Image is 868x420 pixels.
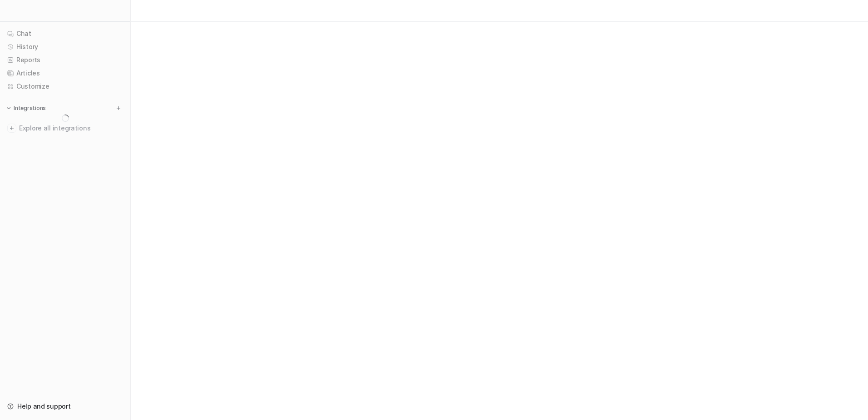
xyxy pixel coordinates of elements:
a: Reports [4,54,127,66]
button: Integrations [4,104,49,113]
img: menu_add.svg [115,105,122,111]
p: Integrations [14,105,46,112]
span: Explore all integrations [19,121,123,135]
a: Customize [4,80,127,93]
img: expand menu [5,105,12,111]
a: Chat [4,27,127,40]
img: explore all integrations [7,124,16,133]
a: Help and support [4,400,127,413]
a: History [4,40,127,53]
a: Articles [4,67,127,80]
a: Explore all integrations [4,122,127,135]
